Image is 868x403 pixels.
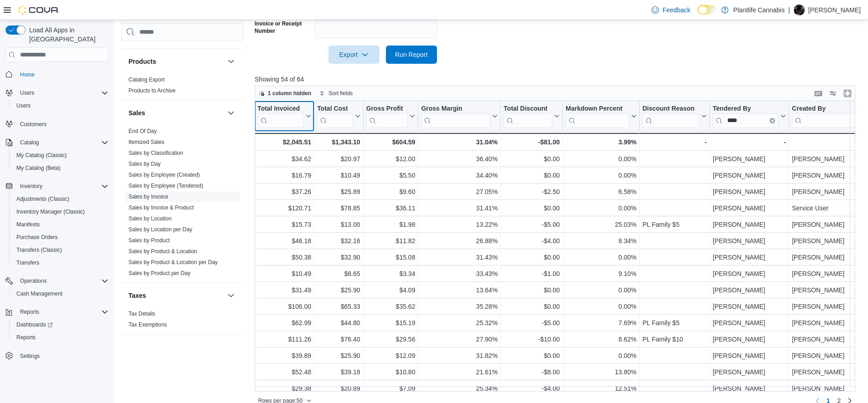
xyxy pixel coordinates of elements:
[317,301,360,312] div: $65.33
[16,208,85,215] span: Inventory Manager (Classic)
[16,246,62,254] span: Transfers (Classic)
[13,257,108,268] span: Transfers
[642,219,707,230] div: PL Family $5
[792,105,865,128] button: Created By
[128,139,164,145] a: Itemized Sales
[565,235,636,246] div: 8.34%
[792,153,865,164] div: [PERSON_NAME]
[128,270,190,276] a: Sales by Product per Day
[503,105,552,128] div: Total Discount
[268,90,311,97] span: 1 column hidden
[16,69,38,80] a: Home
[792,285,865,296] div: [PERSON_NAME]
[128,311,155,317] a: Tax Details
[257,235,311,246] div: $46.18
[317,317,360,328] div: $44.80
[128,204,194,211] a: Sales by Invoice & Product
[2,349,112,362] button: Settings
[128,226,192,233] a: Sales by Location per Day
[257,153,311,164] div: $34.62
[421,153,498,164] div: 36.40%
[317,105,353,113] div: Total Cost
[421,268,498,279] div: 33.43%
[366,105,408,113] div: Gross Profit
[713,186,786,197] div: [PERSON_NAME]
[565,252,636,263] div: 0.00%
[226,290,236,301] button: Taxes
[421,235,498,246] div: 26.88%
[366,186,415,197] div: $9.60
[9,149,112,162] button: My Catalog (Classic)
[565,219,636,230] div: 25.03%
[255,20,311,35] label: Invoice or Receipt Number
[565,170,636,181] div: 0.00%
[733,5,785,15] p: Plantlife Cannabis
[128,259,218,266] span: Sales by Product & Location per Day
[808,5,861,15] p: [PERSON_NAME]
[13,319,56,330] a: Dashboards
[792,203,865,214] div: Service User
[16,87,108,98] span: Users
[713,268,786,279] div: [PERSON_NAME]
[770,118,775,123] button: Clear input
[317,137,360,148] div: $1,343.10
[503,219,560,230] div: -$5.00
[366,301,415,312] div: $35.62
[648,1,694,19] a: Feedback
[421,105,490,128] div: Gross Margin
[713,317,786,328] div: [PERSON_NAME]
[642,105,699,128] div: Discount Reason
[827,88,838,99] button: Display options
[792,317,865,328] div: [PERSON_NAME]
[792,235,865,246] div: [PERSON_NAME]
[698,5,717,15] input: Dark Mode
[317,334,360,345] div: $76.40
[421,105,490,113] div: Gross Margin
[503,285,560,296] div: $0.00
[128,76,164,83] span: Catalog Export
[366,219,415,230] div: $1.98
[366,334,415,345] div: $29.56
[316,88,356,99] button: Sort fields
[317,252,360,263] div: $32.90
[317,285,360,296] div: $25.90
[128,182,203,189] span: Sales by Employee (Tendered)
[257,105,304,128] div: Total Invoiced
[334,46,374,64] span: Export
[257,350,311,361] div: $39.89
[9,218,112,231] button: Manifests
[128,150,183,156] a: Sales by Classification
[366,252,415,263] div: $15.08
[257,203,311,214] div: $120.71
[317,235,360,246] div: $32.16
[366,235,415,246] div: $11.82
[713,105,779,128] div: Tendered By
[13,288,66,299] a: Cash Management
[20,139,39,146] span: Catalog
[386,46,437,64] button: Run Report
[257,219,311,230] div: $15.73
[128,226,192,233] span: Sales by Location per Day
[2,180,112,193] button: Inventory
[503,137,560,148] div: -$81.00
[26,26,108,44] span: Load All Apps in [GEOGRAPHIC_DATA]
[16,102,31,109] span: Users
[565,301,636,312] div: 0.00%
[421,350,498,361] div: 31.82%
[421,186,498,197] div: 27.05%
[9,287,112,300] button: Cash Management
[16,195,69,203] span: Adjustments (Classic)
[642,317,707,328] div: PL Family $5
[9,205,112,218] button: Inventory Manager (Classic)
[9,331,112,344] button: Reports
[128,291,146,300] h3: Taxes
[366,350,415,361] div: $12.09
[13,245,108,255] span: Transfers (Classic)
[366,170,415,181] div: $5.50
[128,57,224,66] button: Products
[257,252,311,263] div: $50.38
[366,285,415,296] div: $4.09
